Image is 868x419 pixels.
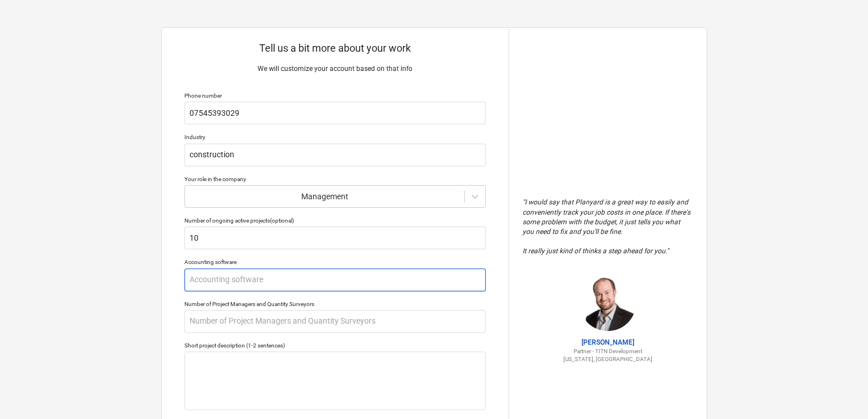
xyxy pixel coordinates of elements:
[184,310,486,333] input: Number of Project Managers and Quantity Surveyors
[184,227,486,249] input: Number of ongoing active projects
[184,64,486,74] p: We will customize your account based on that info
[184,342,486,349] div: Short project description (1-2 sentences)
[184,133,486,141] div: Industry
[184,102,486,124] input: Your phone number
[184,92,486,99] div: Phone number
[184,217,486,224] div: Number of ongoing active projects (optional)
[811,364,868,419] iframe: Chat Widget
[523,347,693,355] p: Partner - TITN Development
[184,300,486,308] div: Number of Project Managers and Quantity Surveyors
[184,175,486,183] div: Your role in the company
[184,41,486,55] p: Tell us a bit more about your work
[523,338,693,347] p: [PERSON_NAME]
[184,144,486,166] input: Industry
[579,274,636,331] img: Jordan Cohen
[184,258,486,266] div: Accounting software
[523,198,693,256] p: " I would say that Planyard is a great way to easily and conveniently track your job costs in one...
[184,269,486,291] input: Accounting software
[523,355,693,363] p: [US_STATE], [GEOGRAPHIC_DATA]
